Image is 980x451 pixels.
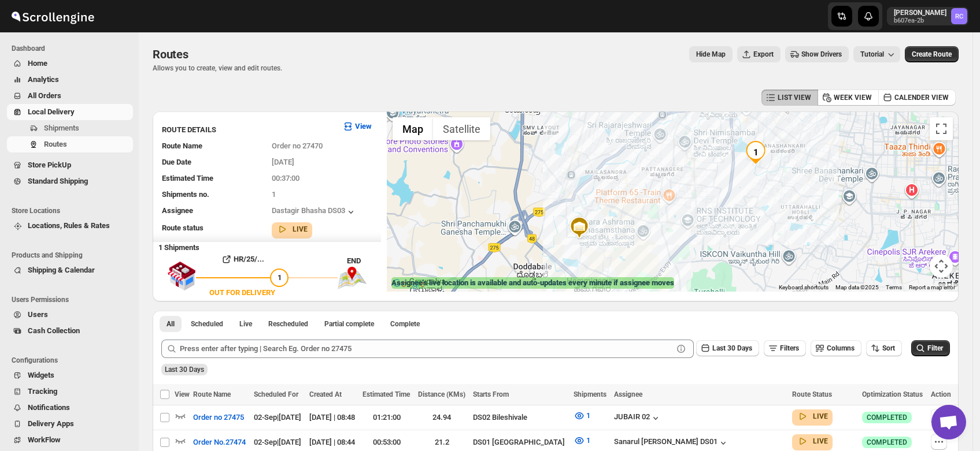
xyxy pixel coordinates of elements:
button: Shipping & Calendar [7,262,133,278]
span: 1 [278,273,282,282]
b: 1 Shipments [153,237,199,252]
button: Widgets [7,367,133,383]
button: LIVE [797,411,828,422]
button: Filter [911,340,950,356]
span: WEEK VIEW [834,93,872,102]
button: Cash Collection [7,323,133,339]
span: Assignee [614,390,642,398]
span: Columns [827,344,855,352]
button: LIST VIEW [761,90,818,106]
button: Show Drivers [785,46,849,62]
div: OUT FOR DELIVERY [209,287,275,299]
button: Map camera controls [930,255,953,278]
span: Dashboard [12,44,133,53]
span: 02-Sep | [DATE] [254,413,301,422]
span: Sort [882,344,895,352]
button: View [335,117,379,136]
text: RC [955,13,963,20]
button: CALENDER VIEW [878,90,956,106]
span: 1 [272,190,276,199]
img: shop.svg [167,254,196,299]
span: Filters [780,344,799,352]
span: Shipments [574,390,607,398]
span: Locations, Rules & Rates [28,221,110,230]
span: Route Status [792,390,832,398]
button: Tutorial [853,46,900,62]
span: Optimization Status [862,390,923,398]
button: All routes [160,316,182,332]
div: 21.2 [418,437,467,448]
span: 02-Sep | [DATE] [254,438,301,446]
span: WorkFlow [28,435,61,444]
button: Delivery Apps [7,416,133,432]
span: Last 30 Days [712,344,752,352]
button: Show street map [393,117,433,140]
button: Filters [764,340,806,356]
span: Shipments [44,124,79,132]
span: Widgets [28,371,54,379]
button: Keyboard shortcuts [779,284,829,292]
span: Rahul Chopra [951,8,967,24]
input: Press enter after typing | Search Eg. Order no 27475 [180,340,673,358]
img: ScrollEngine [9,2,96,31]
span: Show Drivers [801,50,842,59]
span: Create Route [912,50,952,59]
img: trip_end.png [338,267,367,289]
button: 1 [567,431,597,450]
p: [PERSON_NAME] [894,8,946,17]
span: Scheduled [191,319,223,329]
button: Dastagir Bhasha DS03 [272,206,357,218]
span: Standard Shipping [28,177,88,185]
span: Configurations [12,356,133,365]
span: 1 [586,411,590,420]
button: Analytics [7,72,133,88]
span: Distance (KMs) [418,390,465,398]
div: 01:21:00 [363,412,411,423]
div: [DATE] | 08:48 [309,412,356,423]
span: Hide Map [696,50,726,59]
span: Store PickUp [28,161,71,169]
button: WorkFlow [7,432,133,448]
span: Filter [927,344,943,352]
span: Starts From [473,390,509,398]
span: View [175,390,190,398]
a: Open this area in Google Maps (opens a new window) [390,277,428,292]
button: Create Route [905,46,959,62]
div: 24.94 [418,412,467,423]
button: WEEK VIEW [818,90,879,106]
span: Route Name [193,390,231,398]
b: View [355,122,372,131]
span: Route Name [162,141,202,150]
span: Products and Shipping [12,251,133,260]
div: 00:53:00 [363,437,411,448]
button: Sort [866,340,902,356]
span: Notifications [28,403,70,412]
span: CALENDER VIEW [894,93,949,102]
span: Tracking [28,387,57,396]
button: HR/25/... [196,250,289,269]
b: LIVE [813,437,828,445]
button: All Orders [7,88,133,104]
a: Report a map error [909,284,955,290]
span: COMPLETED [867,413,907,422]
p: Allows you to create, view and edit routes. [153,64,282,73]
span: Estimated Time [162,174,213,182]
button: Shipments [7,120,133,136]
p: b607ea-2b [894,17,946,24]
button: Locations, Rules & Rates [7,218,133,234]
span: [DATE] [272,158,294,166]
button: User menu [887,7,968,25]
button: Map action label [689,46,733,62]
button: Show satellite imagery [433,117,490,140]
span: COMPLETED [867,438,907,447]
span: Map data ©2025 [835,284,879,290]
span: Route status [162,223,204,232]
img: Google [390,277,428,292]
span: Analytics [28,75,59,84]
span: Export [753,50,774,59]
span: Scheduled For [254,390,298,398]
span: Users Permissions [12,295,133,304]
span: Order No.27474 [193,437,246,448]
span: Last 30 Days [165,366,204,374]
